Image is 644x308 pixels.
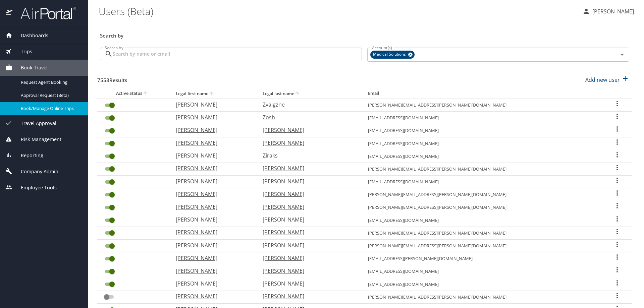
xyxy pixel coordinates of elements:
[263,241,355,249] p: [PERSON_NAME]
[294,91,301,97] button: sort
[97,72,127,84] h3: 7558 Results
[363,124,602,137] td: [EMAIL_ADDRESS][DOMAIN_NAME]
[363,214,602,227] td: [EMAIL_ADDRESS][DOMAIN_NAME]
[263,254,355,262] p: [PERSON_NAME]
[176,241,249,249] p: [PERSON_NAME]
[363,252,602,265] td: [EMAIL_ADDRESS][PERSON_NAME][DOMAIN_NAME]
[142,90,149,97] button: sort
[12,168,58,175] span: Company Admin
[100,28,629,40] h3: Search by
[99,1,577,21] h1: Users (Beta)
[363,176,602,188] td: [EMAIL_ADDRESS][DOMAIN_NAME]
[263,280,355,288] p: [PERSON_NAME]
[12,120,56,127] span: Travel Approval
[263,126,355,134] p: [PERSON_NAME]
[176,292,249,300] p: [PERSON_NAME]
[363,89,602,99] th: Email
[363,137,602,150] td: [EMAIL_ADDRESS][DOMAIN_NAME]
[176,177,249,185] p: [PERSON_NAME]
[263,190,355,198] p: [PERSON_NAME]
[113,48,362,60] input: Search by name or email
[176,190,249,198] p: [PERSON_NAME]
[170,89,257,99] th: Legal first name
[176,267,249,275] p: [PERSON_NAME]
[263,228,355,236] p: [PERSON_NAME]
[263,139,355,147] p: [PERSON_NAME]
[176,139,249,147] p: [PERSON_NAME]
[263,177,355,185] p: [PERSON_NAME]
[21,92,80,99] span: Approval Request (Beta)
[263,215,355,224] p: [PERSON_NAME]
[263,164,355,172] p: [PERSON_NAME]
[13,7,76,20] img: airportal-logo.png
[363,291,602,303] td: [PERSON_NAME][EMAIL_ADDRESS][PERSON_NAME][DOMAIN_NAME]
[363,99,602,111] td: [PERSON_NAME][EMAIL_ADDRESS][PERSON_NAME][DOMAIN_NAME]
[176,215,249,224] p: [PERSON_NAME]
[363,278,602,291] td: [EMAIL_ADDRESS][DOMAIN_NAME]
[618,50,627,59] button: Open
[263,267,355,275] p: [PERSON_NAME]
[580,5,637,17] button: [PERSON_NAME]
[176,203,249,211] p: [PERSON_NAME]
[263,113,355,121] p: Zosh
[176,151,249,160] p: [PERSON_NAME]
[176,101,249,109] p: [PERSON_NAME]
[257,89,363,99] th: Legal last name
[176,280,249,288] p: [PERSON_NAME]
[263,151,355,160] p: Ziraks
[370,51,410,58] span: Medical Solutions
[6,7,13,20] img: icon-airportal.png
[263,101,355,109] p: Zvaigzne
[363,163,602,175] td: [PERSON_NAME][EMAIL_ADDRESS][PERSON_NAME][DOMAIN_NAME]
[363,240,602,252] td: [PERSON_NAME][EMAIL_ADDRESS][PERSON_NAME][DOMAIN_NAME]
[263,203,355,211] p: [PERSON_NAME]
[585,76,620,84] p: Add new user
[97,89,170,99] th: Active Status
[12,48,32,55] span: Trips
[363,150,602,163] td: [EMAIL_ADDRESS][DOMAIN_NAME]
[176,228,249,236] p: [PERSON_NAME]
[363,227,602,239] td: [PERSON_NAME][EMAIL_ADDRESS][PERSON_NAME][DOMAIN_NAME]
[176,126,249,134] p: [PERSON_NAME]
[176,164,249,172] p: [PERSON_NAME]
[176,254,249,262] p: [PERSON_NAME]
[176,113,249,121] p: [PERSON_NAME]
[263,292,355,300] p: [PERSON_NAME]
[363,201,602,214] td: [PERSON_NAME][EMAIL_ADDRESS][PERSON_NAME][DOMAIN_NAME]
[12,32,48,39] span: Dashboards
[12,136,61,143] span: Risk Management
[21,105,80,112] span: Book/Manage Online Trips
[208,91,215,97] button: sort
[12,64,48,71] span: Book Travel
[363,265,602,278] td: [EMAIL_ADDRESS][DOMAIN_NAME]
[363,188,602,201] td: [PERSON_NAME][EMAIL_ADDRESS][PERSON_NAME][DOMAIN_NAME]
[363,112,602,124] td: [EMAIL_ADDRESS][DOMAIN_NAME]
[583,72,632,87] button: Add new user
[370,51,415,59] div: Medical Solutions
[21,79,80,85] span: Request Agent Booking
[12,184,57,191] span: Employee Tools
[590,7,634,15] p: [PERSON_NAME]
[12,152,43,159] span: Reporting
